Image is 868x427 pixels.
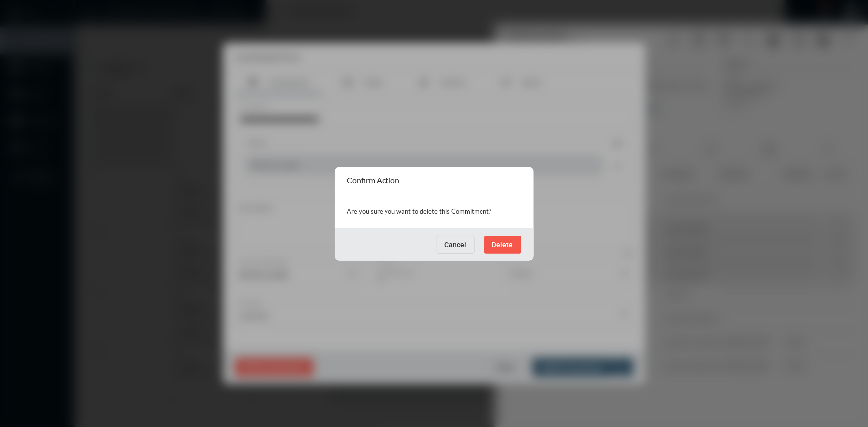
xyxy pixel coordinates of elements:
[347,204,521,218] p: Are you sure you want to delete this Commitment?
[492,241,513,249] span: Delete
[437,236,475,254] button: Cancel
[445,241,467,249] span: Cancel
[484,236,521,254] button: Delete
[347,175,400,185] h2: Confirm Action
